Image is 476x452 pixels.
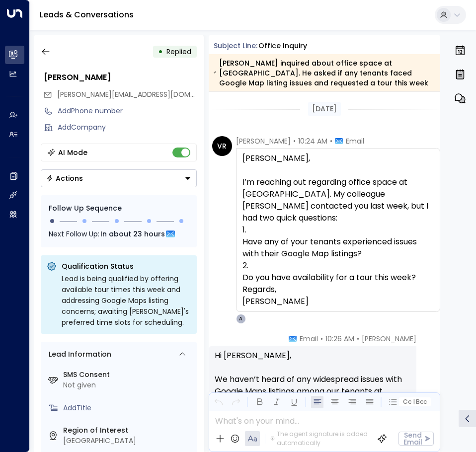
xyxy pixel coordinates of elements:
[242,284,434,296] div: Regards,
[100,228,165,239] span: In about 23 hours
[236,136,291,146] span: [PERSON_NAME]
[399,397,431,407] button: Cc|Bcc
[242,272,434,284] p: Do you have availability for a tour this week?
[63,380,193,390] div: Not given
[49,203,189,214] div: Follow Up Sequence
[41,169,197,187] button: Actions
[298,136,327,146] span: 10:24 AM
[242,176,434,224] p: I’m reaching out regarding office space at [GEOGRAPHIC_DATA]. My colleague [PERSON_NAME] contacte...
[320,334,323,344] span: •
[300,334,318,344] span: Email
[57,89,197,100] span: victor.roman@whitegloveroofs.com
[63,436,193,446] div: [GEOGRAPHIC_DATA]
[45,349,111,360] div: Lead Information
[308,102,341,116] div: [DATE]
[293,136,296,146] span: •
[214,58,435,88] div: [PERSON_NAME] inquired about office space at [GEOGRAPHIC_DATA]. He asked if any tenants faced Goo...
[63,403,193,413] div: AddTitle
[49,228,189,239] div: Next Follow Up:
[330,136,332,146] span: •
[270,430,369,448] div: The agent signature is added automatically
[357,334,359,344] span: •
[63,370,193,380] label: SMS Consent
[41,169,197,187] div: Button group with a nested menu
[58,148,87,157] div: AI Mode
[242,152,434,307] div: [PERSON_NAME],
[58,122,197,133] div: AddCompany
[58,106,197,116] div: AddPhone number
[242,236,434,260] p: Have any of your tenants experienced issues with their Google Map listings?
[346,136,364,146] span: Email
[258,41,307,51] div: Office Inquiry
[236,314,246,324] div: A
[46,174,83,183] div: Actions
[63,425,193,436] label: Region of Interest
[44,72,197,83] div: [PERSON_NAME]
[158,43,163,61] div: •
[57,89,227,99] span: [PERSON_NAME][EMAIL_ADDRESS][DOMAIN_NAME]
[325,334,354,344] span: 10:26 AM
[62,261,191,271] p: Qualification Status
[166,47,191,57] span: Replied
[214,41,257,51] span: Subject Line:
[62,273,191,328] div: Lead is being qualified by offering available tour times this week and addressing Google Maps lis...
[40,9,134,20] a: Leads & Conversations
[230,396,242,408] button: Redo
[212,136,232,156] div: VR
[420,334,440,354] img: 13_headshot.jpg
[212,396,225,408] button: Undo
[412,398,414,405] span: |
[242,296,434,307] div: [PERSON_NAME]
[362,334,416,344] span: [PERSON_NAME]
[403,398,427,405] span: Cc Bcc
